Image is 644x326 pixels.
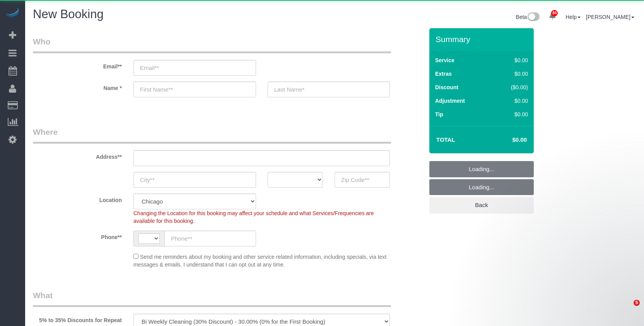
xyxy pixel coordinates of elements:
[133,254,386,268] span: Send me reminders about my booking and other service related information, including specials, via...
[545,8,560,25] a: 84
[495,56,528,64] div: $0.00
[634,300,640,306] span: 5
[436,136,455,143] strong: Total
[435,83,458,91] label: Discount
[268,81,390,97] input: Last Name*
[618,300,636,318] iframe: Intercom live chat
[435,110,443,118] label: Tip
[435,56,454,64] label: Service
[335,172,390,188] input: Zip Code**
[435,70,452,78] label: Extras
[33,7,104,21] span: New Booking
[33,290,391,307] legend: What
[429,197,534,213] a: Back
[495,83,528,91] div: ($0.00)
[27,194,128,204] label: Location
[435,97,465,105] label: Adjustment
[436,35,530,44] h3: Summary
[516,14,540,20] a: Beta
[5,8,20,19] img: Automaid Logo
[565,14,581,20] a: Help
[586,14,634,20] a: [PERSON_NAME]
[33,126,391,144] legend: Where
[495,70,528,78] div: $0.00
[495,110,528,118] div: $0.00
[489,137,527,143] h4: $0.00
[133,81,256,97] input: First Name**
[133,210,374,224] span: Changing the Location for this booking may affect your schedule and what Services/Frequencies are...
[27,81,128,92] label: Name *
[33,36,391,53] legend: Who
[527,12,540,22] img: New interface
[551,10,558,16] span: 84
[495,97,528,105] div: $0.00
